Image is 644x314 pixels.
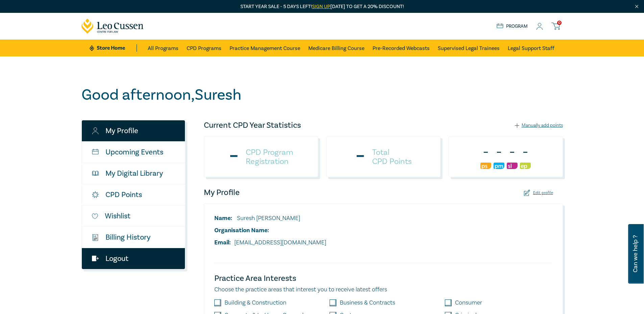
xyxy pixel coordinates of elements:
[82,120,185,141] a: My Profile
[507,144,518,161] div: -
[214,226,269,234] span: Organisation Name:
[204,120,301,131] h4: Current CPD Year Statistics
[214,285,552,294] p: Choose the practice areas that interest you to receive latest offers
[82,184,185,205] a: CPD Points
[224,299,286,306] label: Building & Construction
[82,206,185,226] a: Wishlist
[373,40,430,56] a: Pre-Recorded Webcasts
[480,144,491,161] div: -
[515,122,563,128] div: Manually add points
[507,163,518,169] img: Substantive Law
[214,214,232,222] span: Name:
[81,3,563,10] p: START YEAR SALE - 5 DAYS LEFT! [DATE] TO GET A 20% DISCOUNT!
[214,238,326,247] li: [EMAIL_ADDRESS][DOMAIN_NAME]
[480,163,491,169] img: Professional Skills
[82,163,185,184] a: My Digital Library
[214,239,231,246] span: Email:
[148,40,178,56] a: All Programs
[520,163,531,169] img: Ethics & Professional Responsibility
[81,86,563,104] h1: Good afternoon , Suresh
[204,187,240,198] h4: My Profile
[355,148,365,166] div: -
[82,227,185,248] a: $Billing History
[494,144,504,161] div: -
[230,40,300,56] a: Practice Management Course
[455,299,482,306] label: Consumer
[308,40,364,56] a: Medicare Billing Course
[246,148,293,166] h4: CPD Program Registration
[214,273,552,284] h4: Practice Area Interests
[340,299,395,306] label: Business & Contracts
[312,3,330,10] a: SIGN UP
[229,148,239,166] div: -
[82,248,185,269] a: Logout
[524,190,553,196] div: Edit profile
[632,228,639,280] span: Can we help ?
[508,40,554,56] a: Legal Support Staff
[438,40,500,56] a: Supervised Legal Trainees
[90,44,137,52] a: Store Home
[93,235,95,238] tspan: $
[187,40,221,56] a: CPD Programs
[214,214,326,223] li: Suresh [PERSON_NAME]
[520,144,531,161] div: -
[557,21,562,25] span: 0
[372,148,412,166] h4: Total CPD Points
[82,142,185,163] a: Upcoming Events
[634,4,640,9] img: Close
[497,23,528,30] a: Program
[494,163,504,169] img: Practice Management & Business Skills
